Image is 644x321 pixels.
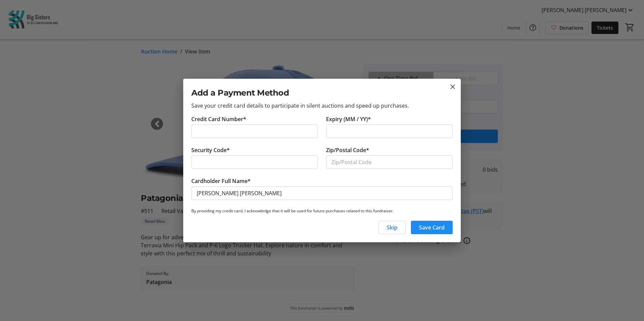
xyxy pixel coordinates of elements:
[379,221,406,234] button: Skip
[449,83,457,91] button: close
[191,186,453,200] input: Card Holder Name
[197,158,313,166] iframe: Secure CVC input frame
[387,223,397,231] span: Skip
[191,177,251,185] label: Cardholder Full Name*
[191,146,230,154] label: Security Code*
[411,221,453,234] button: Save Card
[191,115,246,123] label: Credit Card Number*
[197,127,313,135] iframe: Secure card number input frame
[326,155,453,169] input: Zip/Postal Code
[191,87,453,99] h2: Add a Payment Method
[191,102,453,110] p: Save your credit card details to participate in silent auctions and speed up purchases.
[326,115,371,123] label: Expiry (MM / YY)*
[191,208,453,214] p: By providing my credit card, I acknowledge that it will be used for future purchases related to t...
[331,127,447,135] iframe: Secure expiration date input frame
[326,146,369,154] label: Zip/Postal Code*
[419,223,445,231] span: Save Card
